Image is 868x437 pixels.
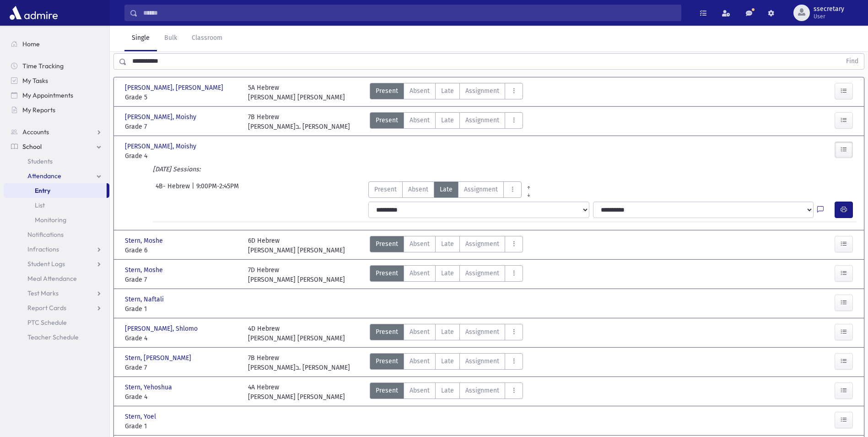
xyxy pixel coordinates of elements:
span: Absent [408,185,428,194]
span: Present [376,86,398,96]
a: Notifications [4,227,109,242]
a: My Reports [4,103,109,117]
a: Bulk [157,26,184,51]
span: My Tasks [22,76,48,85]
span: Late [441,327,454,337]
div: AttTypes [370,236,523,255]
a: My Tasks [4,73,109,88]
span: Test Marks [27,289,59,297]
span: Grade 7 [125,363,239,372]
a: Classroom [184,26,230,51]
span: Notifications [27,230,64,239]
span: Late [441,239,454,249]
span: Students [27,157,53,165]
span: Assignment [465,327,499,337]
span: Stern, Moshe [125,265,165,275]
a: All Prior [522,181,536,189]
div: AttTypes [370,353,523,372]
div: 5A Hebrew [PERSON_NAME] [PERSON_NAME] [248,83,345,102]
span: Accounts [22,128,49,136]
a: Report Cards [4,300,109,315]
a: PTC Schedule [4,315,109,330]
span: Assignment [464,185,498,194]
div: 7B Hebrew [PERSON_NAME]ב. [PERSON_NAME] [248,112,350,131]
span: Grade 4 [125,333,239,343]
span: Time Tracking [22,62,64,70]
span: | [192,181,196,198]
span: Absent [410,86,430,96]
a: Students [4,154,109,169]
span: Absent [410,239,430,249]
span: My Reports [22,106,55,114]
span: Grade 6 [125,246,239,255]
a: School [4,139,109,154]
span: Grade 7 [125,122,239,131]
span: Stern, [PERSON_NAME] [125,353,193,363]
span: Absent [410,356,430,366]
a: Attendance [4,169,109,183]
span: Absent [410,268,430,278]
span: Grade 1 [125,421,239,431]
span: PTC Schedule [27,318,67,327]
span: Grade 5 [125,93,239,102]
a: Student Logs [4,257,109,271]
span: Assignment [465,86,499,96]
div: 4D Hebrew [PERSON_NAME] [PERSON_NAME] [248,324,345,343]
span: My Appointments [22,91,73,99]
span: Monitoring [35,216,66,224]
a: Monitoring [4,213,109,227]
button: Find [841,54,864,69]
span: Meal Attendance [27,274,77,283]
span: Present [374,185,397,194]
span: Report Cards [27,304,66,312]
span: Assignment [465,356,499,366]
span: Present [376,327,398,337]
span: Grade 4 [125,151,239,161]
span: Late [441,386,454,395]
span: Late [441,356,454,366]
span: Grade 4 [125,392,239,402]
a: Home [4,37,109,51]
span: [PERSON_NAME], [PERSON_NAME] [125,83,225,93]
span: Student Logs [27,260,65,268]
input: Search [138,5,681,21]
span: [PERSON_NAME], Shlomo [125,324,199,333]
span: Home [22,40,40,48]
span: Present [376,239,398,249]
span: Stern, Yoel [125,412,158,421]
span: Entry [35,186,50,195]
span: Late [441,86,454,96]
a: Teacher Schedule [4,330,109,344]
span: Assignment [465,115,499,125]
span: Late [441,115,454,125]
span: Absent [410,115,430,125]
div: AttTypes [370,265,523,284]
span: Late [441,268,454,278]
a: All Later [522,189,536,196]
div: 7B Hebrew [PERSON_NAME]ב. [PERSON_NAME] [248,353,350,372]
div: AttTypes [370,112,523,131]
span: Assignment [465,239,499,249]
span: 9:00PM-2:45PM [196,181,239,198]
div: 4A Hebrew [PERSON_NAME] [PERSON_NAME] [248,382,345,402]
i: [DATE] Sessions: [153,165,200,173]
img: AdmirePro [7,4,60,22]
span: Attendance [27,172,61,180]
span: Stern, Naftali [125,295,166,304]
div: AttTypes [370,324,523,343]
a: My Appointments [4,88,109,103]
span: Stern, Yehoshua [125,382,174,392]
span: Infractions [27,245,59,253]
div: 7D Hebrew [PERSON_NAME] [PERSON_NAME] [248,265,345,284]
span: Absent [410,386,430,395]
span: Stern, Moshe [125,236,165,246]
span: Grade 1 [125,304,239,314]
a: Single [124,26,157,51]
div: 6D Hebrew [PERSON_NAME] [PERSON_NAME] [248,236,345,255]
span: Absent [410,327,430,337]
a: Entry [4,183,107,198]
span: Present [376,356,398,366]
span: Assignment [465,268,499,278]
span: [PERSON_NAME], Moishy [125,142,198,151]
span: Grade 7 [125,275,239,284]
